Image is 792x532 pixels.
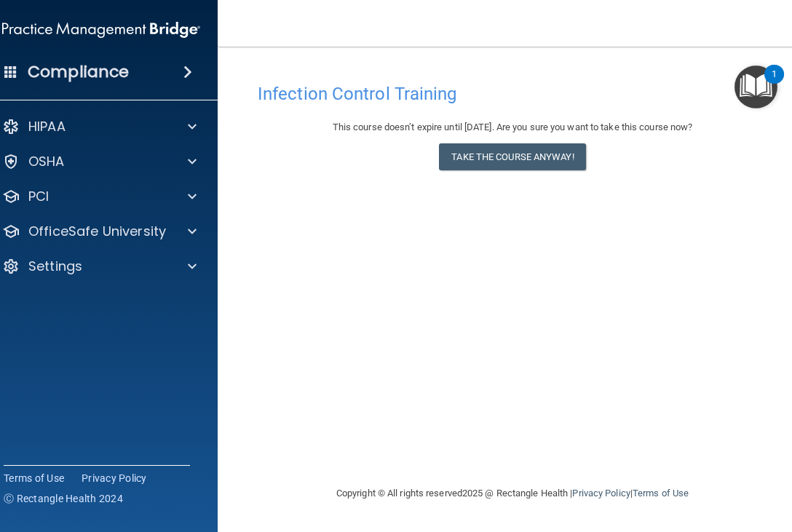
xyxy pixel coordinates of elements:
[28,188,49,205] p: PCI
[2,15,200,44] img: PMB logo
[28,118,66,135] p: HIPAA
[2,223,197,240] a: OfficeSafe University
[540,435,775,493] iframe: Drift Widget Chat Controller
[28,223,166,240] p: OfficeSafe University
[4,491,123,506] span: Ⓒ Rectangle Health 2024
[2,258,197,275] a: Settings
[258,84,767,103] h4: Infection Control Training
[439,143,585,170] button: Take the course anyway!
[247,470,778,517] div: Copyright © All rights reserved 2025 @ Rectangle Health | |
[2,118,197,135] a: HIPAA
[258,119,767,136] div: This course doesn’t expire until [DATE]. Are you sure you want to take this course now?
[28,62,129,82] h4: Compliance
[2,188,197,205] a: PCI
[772,74,777,93] div: 1
[82,471,147,485] a: Privacy Policy
[28,153,65,170] p: OSHA
[28,258,82,275] p: Settings
[734,65,777,108] button: Open Resource Center, 1 new notification
[4,471,64,485] a: Terms of Use
[2,153,197,170] a: OSHA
